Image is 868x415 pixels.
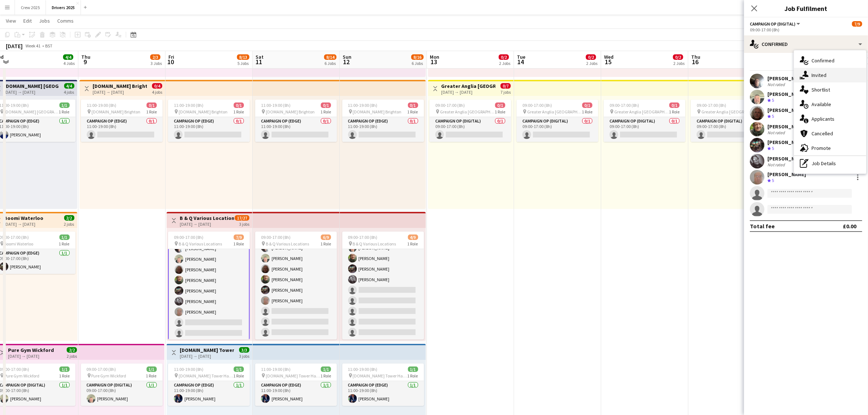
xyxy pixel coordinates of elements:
[767,75,806,82] div: [PERSON_NAME]
[767,82,786,87] div: Not rated
[180,353,234,359] div: [DATE] → [DATE]
[614,109,669,115] span: Greater Anglia [GEOGRAPHIC_DATA]
[342,232,424,340] app-job-card: 09:00-17:00 (8h)4/9 B & Q Various Locations1 RoleCampaign Op (Digital)4/909:00-17:00 (8h)[PERSON_...
[586,61,598,66] div: 2 Jobs
[81,364,163,406] app-job-card: 09:00-17:00 (8h)1/1 Pure Gym Wickford1 RoleCampaign Op (Digital)1/109:00-17:00 (8h)[PERSON_NAME]
[348,102,378,108] span: 11:00-19:00 (8h)
[320,109,331,115] span: 1 Role
[255,230,337,340] app-card-role: Campaign Op (Digital)6/909:00-17:00 (8h)[PERSON_NAME][PERSON_NAME][PERSON_NAME][PERSON_NAME][PERS...
[342,230,424,340] app-card-role: Campaign Op (Digital)4/909:00-17:00 (8h)[PERSON_NAME][PERSON_NAME][PERSON_NAME][PERSON_NAME]
[180,347,234,353] h3: [DOMAIN_NAME] Tower Hamlets
[408,373,418,379] span: 1 Role
[168,117,250,142] app-card-role: Campaign Op (Edge)0/111:00-19:00 (8h)
[669,102,680,108] span: 0/1
[93,83,147,89] h3: [DOMAIN_NAME] Brighton
[750,27,862,32] div: 09:00-17:00 (8h)
[495,102,505,108] span: 0/1
[342,100,424,142] app-job-card: 11:00-19:00 (8h)0/1 [DOMAIN_NAME] Brighton1 RoleCampaign Op (Edge)0/111:00-19:00 (8h)
[412,61,423,66] div: 6 Jobs
[81,54,90,60] span: Thu
[501,89,511,95] div: 7 jobs
[80,58,90,66] span: 9
[266,109,315,115] span: [DOMAIN_NAME] Brighton
[261,234,291,240] span: 09:00-17:00 (8h)
[20,16,35,26] a: Edit
[64,89,74,95] div: 4 jobs
[255,381,337,406] app-card-role: Campaign Op (Edge)1/111:00-19:00 (8h)[PERSON_NAME]
[321,234,331,240] span: 6/9
[92,109,140,115] span: [DOMAIN_NAME] Brighton
[81,100,163,142] app-job-card: 11:00-19:00 (8h)0/1 [DOMAIN_NAME] Brighton1 RoleCampaign Op (Edge)0/111:00-19:00 (8h)
[691,100,772,142] div: 09:00-17:00 (8h)0/1 Greater Anglia [GEOGRAPHIC_DATA]1 RoleCampaign Op (Digital)0/109:00-17:00 (8h)
[237,61,249,66] div: 5 Jobs
[342,381,424,406] app-card-role: Campaign Op (Edge)1/111:00-19:00 (8h)[PERSON_NAME]
[24,43,42,49] span: Week 41
[811,130,833,137] span: Cancelled
[36,16,53,26] a: Jobs
[429,100,511,142] app-job-card: 09:00-17:00 (8h)0/1 Greater Anglia [GEOGRAPHIC_DATA]1 RoleCampaign Op (Digital)0/109:00-17:00 (8h)
[239,353,249,359] div: 3 jobs
[235,215,249,221] span: 17/27
[499,54,509,60] span: 0/2
[151,61,162,66] div: 3 Jobs
[767,162,786,167] div: Not rated
[4,221,44,227] div: [DATE] → [DATE]
[408,234,418,240] span: 4/9
[517,100,598,142] app-job-card: 09:00-17:00 (8h)0/1 Greater Anglia [GEOGRAPHIC_DATA]1 RoleCampaign Op (Digital)0/109:00-17:00 (8h)
[750,21,801,27] button: Campaign Op (Digital)
[146,109,157,115] span: 1 Role
[348,234,378,240] span: 09:00-17:00 (8h)
[168,232,250,340] app-job-card: 09:00-17:00 (8h)7/9 B & Q Various Locations1 RoleCampaign Op (Digital)7/909:00-17:00 (8h)[PERSON_...
[168,100,250,142] app-job-card: 11:00-19:00 (8h)0/1 [DOMAIN_NAME] Brighton1 RoleCampaign Op (Edge)0/111:00-19:00 (8h)
[255,364,337,406] app-job-card: 11:00-19:00 (8h)1/1 [DOMAIN_NAME] Tower Hamlets1 RoleCampaign Op (Edge)1/111:00-19:00 (8h)[PERSON...
[256,54,264,60] span: Sat
[59,366,70,372] span: 1/1
[691,117,772,142] app-card-role: Campaign Op (Digital)0/109:00-17:00 (8h)
[691,54,700,60] span: Thu
[811,101,831,108] span: Available
[23,18,32,24] span: Edit
[604,100,685,142] div: 09:00-17:00 (8h)0/1 Greater Anglia [GEOGRAPHIC_DATA]1 RoleCampaign Op (Digital)0/109:00-17:00 (8h)
[147,102,157,108] span: 0/1
[59,234,70,240] span: 1/1
[435,102,465,108] span: 09:00-17:00 (8h)
[239,221,249,227] div: 3 jobs
[233,109,244,115] span: 1 Role
[237,54,249,60] span: 8/13
[408,366,418,372] span: 1/1
[174,234,203,240] span: 09:00-17:00 (8h)
[843,222,856,230] div: £0.00
[45,43,52,49] div: BST
[4,241,34,247] span: Boomi Waterloo
[767,123,806,130] div: [PERSON_NAME]
[266,373,320,379] span: [DOMAIN_NAME] Tower Hamlets
[239,347,249,353] span: 3/3
[59,102,70,108] span: 1/1
[152,89,162,95] div: 4 jobs
[179,241,222,247] span: B & Q Various Locations
[233,241,244,247] span: 1 Role
[750,222,775,230] div: Total fee
[440,109,495,115] span: Greater Anglia [GEOGRAPHIC_DATA]
[669,109,680,115] span: 1 Role
[582,102,592,108] span: 0/1
[255,100,337,142] div: 11:00-19:00 (8h)0/1 [DOMAIN_NAME] Brighton1 RoleCampaign Op (Edge)0/111:00-19:00 (8h)
[408,241,418,247] span: 1 Role
[255,232,337,340] app-job-card: 09:00-17:00 (8h)6/9 B & Q Various Locations1 RoleCampaign Op (Digital)6/909:00-17:00 (8h)[PERSON_...
[342,364,424,406] div: 11:00-19:00 (8h)1/1 [DOMAIN_NAME] Tower Hamlets1 RoleCampaign Op (Edge)1/111:00-19:00 (8h)[PERSON...
[4,89,59,95] div: [DATE] → [DATE]
[353,241,396,247] span: B & Q Various Locations
[46,0,81,15] button: Drivers 2025
[794,156,866,171] div: Job Details
[348,366,378,372] span: 11:00-19:00 (8h)
[320,241,331,247] span: 1 Role
[772,178,774,183] span: 5
[15,0,46,15] button: Crew 2025
[441,89,495,95] div: [DATE] → [DATE]
[767,130,786,135] div: Not rated
[690,58,700,66] span: 16
[39,18,50,24] span: Jobs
